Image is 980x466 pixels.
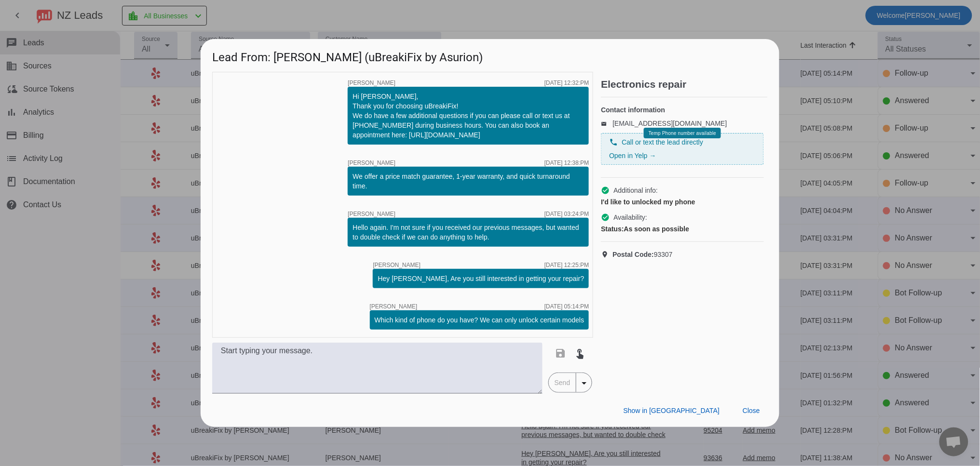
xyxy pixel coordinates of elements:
[601,224,764,234] div: As soon as possible
[370,304,418,309] span: [PERSON_NAME]
[616,402,727,419] button: Show in [GEOGRAPHIC_DATA]
[613,213,647,222] span: Availability:
[544,304,589,309] div: [DATE] 05:14:PM
[624,407,720,414] span: Show in [GEOGRAPHIC_DATA]
[544,160,589,166] div: [DATE] 12:38:PM
[601,197,764,207] div: I'd like to unlocked my phone
[373,262,421,268] span: [PERSON_NAME]
[613,186,658,195] span: Additional info:
[601,213,610,222] mat-icon: check_circle
[622,137,703,147] span: Call or text the lead directly
[609,138,618,146] mat-icon: phone
[612,120,727,127] a: [EMAIL_ADDRESS][DOMAIN_NAME]
[601,80,768,89] h2: Electronics repair
[201,39,779,71] h1: Lead From: [PERSON_NAME] (uBreakiFix by Asurion)
[578,377,590,389] mat-icon: arrow_drop_down
[743,407,760,414] span: Close
[735,402,768,419] button: Close
[544,80,589,86] div: [DATE] 12:32:PM
[609,152,656,160] a: Open in Yelp →
[601,186,610,195] mat-icon: check_circle
[649,131,716,136] span: Temp Phone number available
[601,105,764,115] h4: Contact information
[378,274,584,283] div: Hey [PERSON_NAME], Are you still interested in getting your repair?​
[601,121,612,126] mat-icon: email
[348,160,395,166] span: [PERSON_NAME]
[348,80,395,86] span: [PERSON_NAME]
[544,262,589,268] div: [DATE] 12:25:PM
[353,172,584,191] div: We offer a price match guarantee, 1-year warranty, and quick turnaround time.​
[612,251,654,258] strong: Postal Code:
[353,223,584,242] div: Hello again. I'm not sure if you received our previous messages, but wanted to double check if we...
[601,251,612,258] mat-icon: location_on
[375,315,585,325] div: Which kind of phone do you have? We can only unlock certain models
[348,211,395,217] span: [PERSON_NAME]
[544,211,589,217] div: [DATE] 03:24:PM
[612,250,673,259] span: 93307
[574,347,586,359] mat-icon: touch_app
[353,92,584,140] div: Hi [PERSON_NAME], Thank you for choosing uBreakiFix! We do have a few additional questions if you...
[601,225,624,233] strong: Status:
